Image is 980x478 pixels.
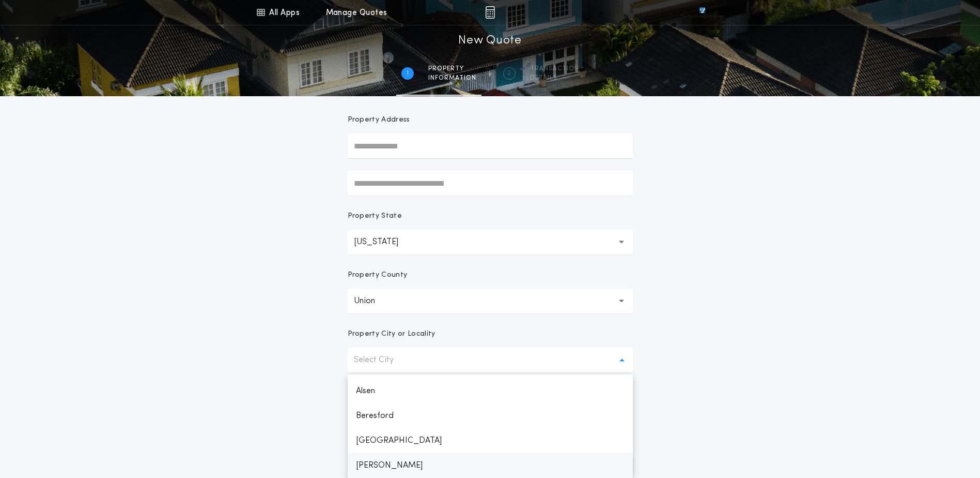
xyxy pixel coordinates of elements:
p: Property State [348,211,402,221]
p: [GEOGRAPHIC_DATA] [348,428,633,453]
button: Select City [348,348,633,372]
p: [US_STATE] [354,236,415,248]
h2: 1 [407,69,409,78]
ul: Select City [348,375,633,478]
p: Beresford [348,404,633,428]
button: [US_STATE] [348,230,633,255]
img: vs-icon [680,7,724,18]
button: Union [348,289,633,313]
p: Property City or Locality [348,329,435,339]
p: Select City [354,354,410,366]
p: Property Address [348,115,633,125]
span: Property [428,65,476,73]
img: img [485,6,495,19]
p: Alsen [348,379,633,404]
p: [PERSON_NAME] [348,453,633,478]
span: Transaction [530,65,579,73]
span: information [428,74,476,82]
p: Union [354,295,392,307]
p: Property County [348,270,408,280]
h2: 2 [507,69,511,78]
h1: New Quote [458,33,521,49]
span: details [530,74,579,82]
